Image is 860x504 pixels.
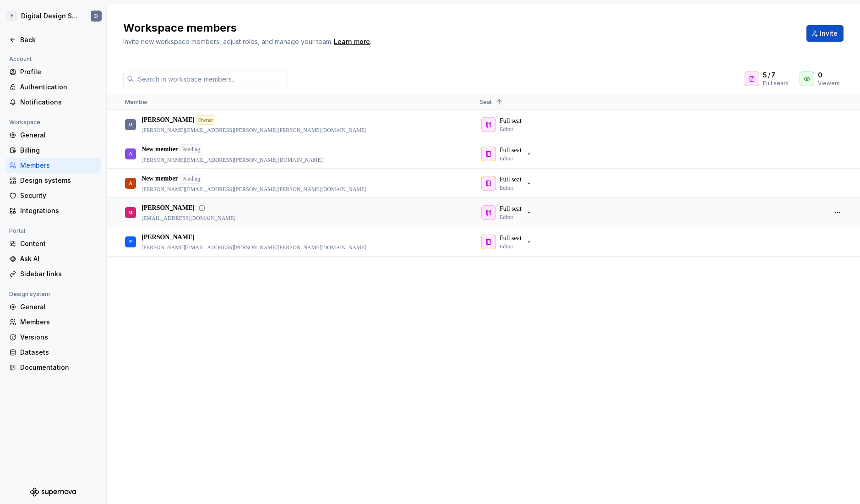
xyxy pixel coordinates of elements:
div: Sidebar links [20,269,97,279]
button: Full seatEditor [479,233,536,251]
div: Integrations [20,206,97,215]
button: Invite [806,25,844,42]
button: Full seatEditor [479,174,536,192]
div: Portal [5,225,29,236]
div: General [20,302,97,312]
div: General [20,131,97,140]
span: Seat [479,99,492,105]
div: Design system [5,289,54,300]
div: A [129,174,132,192]
a: Datasets [5,345,101,360]
h2: Workspace members [123,21,795,35]
div: Security [20,191,97,200]
div: Content [20,239,97,248]
a: Profile [5,65,101,79]
div: Notifications [20,98,97,107]
div: Documentation [20,363,97,372]
a: Billing [5,143,101,158]
p: New member [142,174,178,183]
a: Sidebar links [5,267,101,281]
div: Viewers [818,80,840,87]
span: Invite new workspace members, adjust roles, and manage your team. [123,38,332,45]
p: Editor [500,184,513,192]
div: / [763,71,789,80]
div: Versions [20,333,97,342]
p: New member [142,145,178,154]
p: Full seat [500,204,522,214]
button: Full seatEditor [479,203,536,222]
svg: Supernova Logo [30,488,76,497]
div: Datasets [20,348,97,357]
p: Editor [500,155,513,162]
p: [PERSON_NAME][EMAIL_ADDRESS][PERSON_NAME][PERSON_NAME][DOMAIN_NAME] [142,186,366,193]
span: Invite [820,29,838,38]
div: D [129,115,132,133]
span: 5 [763,71,767,80]
p: [PERSON_NAME][EMAIL_ADDRESS][PERSON_NAME][PERSON_NAME][DOMAIN_NAME] [142,126,366,134]
p: Full seat [500,234,522,243]
p: [PERSON_NAME] [142,203,195,213]
p: [EMAIL_ADDRESS][DOMAIN_NAME] [142,214,235,222]
div: A [129,145,132,163]
p: Full seat [500,146,522,155]
p: Editor [500,243,513,250]
div: Members [20,161,97,170]
div: Ask AI [20,254,97,263]
p: [PERSON_NAME][EMAIL_ADDRESS][PERSON_NAME][DOMAIN_NAME] [142,156,323,164]
div: Owner [196,115,215,125]
a: Back [5,33,101,47]
a: Authentication [5,80,101,94]
div: Members [20,318,97,327]
a: Notifications [5,95,101,110]
p: [PERSON_NAME] [142,233,195,242]
div: D [94,12,98,20]
a: Design systems [5,173,101,188]
span: 7 [771,71,775,80]
div: Pending [180,144,202,154]
a: Learn more [334,37,370,46]
a: Integrations [5,203,101,218]
div: P [129,233,132,251]
span: Member [125,99,148,105]
a: Members [5,158,101,173]
div: Profile [20,67,97,77]
p: Editor [500,214,513,221]
div: Digital Design System [21,11,80,21]
a: Members [5,315,101,329]
div: Account [5,54,35,65]
a: Versions [5,330,101,345]
input: Search in workspace members... [134,71,288,87]
div: Full seats [763,80,789,87]
div: Workspace [5,117,44,128]
button: Full seatEditor [479,145,536,163]
span: . [332,38,371,45]
div: H [6,11,17,22]
span: 0 [818,71,822,80]
div: Design systems [20,176,97,185]
p: [PERSON_NAME][EMAIL_ADDRESS][PERSON_NAME][PERSON_NAME][DOMAIN_NAME] [142,244,366,251]
div: Pending [180,174,202,184]
p: Full seat [500,175,522,184]
a: Content [5,236,101,251]
a: General [5,300,101,314]
div: Billing [20,146,97,155]
button: HDigital Design SystemD [2,6,104,26]
a: Documentation [5,360,101,375]
a: General [5,128,101,142]
a: Ask AI [5,252,101,266]
div: Authentication [20,82,97,92]
a: Security [5,188,101,203]
p: [PERSON_NAME] [142,115,195,125]
div: Back [20,35,97,44]
div: M [128,203,132,221]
